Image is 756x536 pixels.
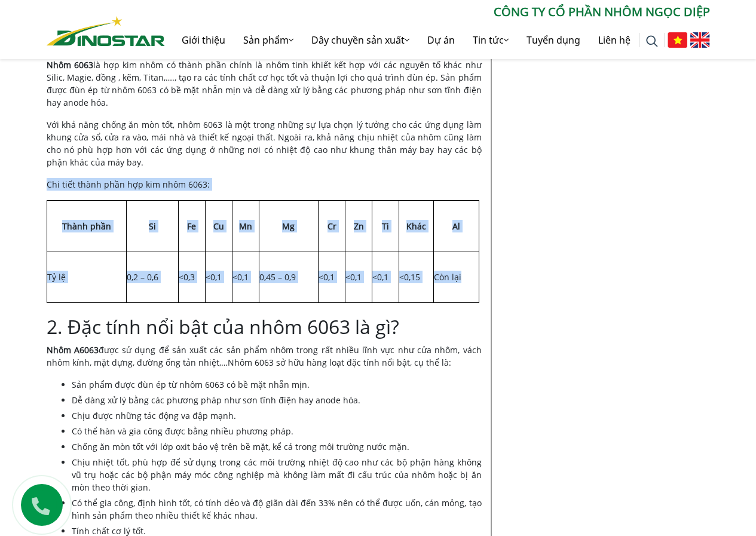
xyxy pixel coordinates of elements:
[259,271,296,283] span: 0,45 – 0,9
[434,271,461,283] span: Còn lại
[165,3,710,21] p: CÔNG TY CỔ PHẦN NHÔM NGỌC DIỆP
[589,21,639,59] a: Liên hệ
[47,344,99,356] strong: Nhôm A6063
[179,271,195,283] span: <0,3
[206,271,222,283] span: <0,1
[302,21,418,59] a: Dây chuyền sản xuất
[399,271,420,283] span: <0,15
[47,344,482,368] span: được sử dụng để sản xuất các sản phẩm nhôm trong rất nhiều lĩnh vực như cửa nhôm, vách nhôm kính,...
[345,271,362,283] span: <0,1
[319,271,335,283] span: <0,1
[47,119,482,168] span: Với khả năng chống ăn mòn tốt, nhôm 6063 là một trong những sự lựa chọn lý tưởng cho các ứng dụng...
[47,59,93,71] a: Nhôm 6063
[62,220,111,232] strong: Thành phần
[47,271,66,283] span: Tỷ lệ
[234,21,302,59] a: Sản phẩm
[47,16,165,46] img: Nhôm Dinostar
[127,271,158,283] span: 0,2 – 0,6
[72,425,293,437] span: Có thể hàn và gia công được bằng nhiều phương pháp.
[354,220,364,232] strong: Zn
[646,35,658,47] img: search
[239,220,252,232] strong: Mn
[372,271,388,283] span: <0,1
[328,220,336,232] strong: Cr
[173,21,234,59] a: Giới thiệu
[72,410,236,421] span: Chịu được những tác động va đập mạnh.
[668,32,687,48] img: Tiếng Việt
[382,220,389,232] strong: Ti
[47,59,482,108] span: là hợp kim nhôm có thành phần chính là nhôm tinh khiết kết hợp với các nguyên tố khác như Silic, ...
[406,220,426,232] strong: Khác
[72,441,409,452] span: Chống ăn mòn tốt với lớp oxit bảo vệ trên bề mặt, kể cả trong môi trường nước mặn.
[72,497,482,521] span: Có thể gia công, định hình tốt, có tính dẻo và độ giãn dài đến 33% nên có thể được uốn, cán mỏng,...
[690,32,710,48] img: English
[282,220,295,232] strong: Mg
[72,457,482,493] span: Chịu nhiệt tốt, phù hợp để sử dụng trong các môi trường nhiệt độ cao như các bộ phận hàng không v...
[518,21,589,59] a: Tuyển dụng
[232,271,249,283] span: <0,1
[47,179,210,190] span: Chi tiết thành phần hợp kim nhôm 6063:
[149,220,156,232] strong: Si
[464,21,518,59] a: Tin tức
[187,220,196,232] strong: Fe
[213,220,224,232] strong: Cu
[72,394,360,406] span: Dễ dàng xử lý bằng các phương pháp như sơn tĩnh điện hay anode hóa.
[72,379,310,390] span: Sản phẩm được đùn ép từ nhôm 6063 có bề mặt nhẵn mịn.
[228,357,451,368] span: Nhôm 6063 sở hữu hàng loạt đặc tính nổi bật, cụ thể là:
[452,220,460,232] strong: Al
[47,314,399,339] span: 2. Đặc tính nổi bật của nhôm 6063 là gì?
[418,21,464,59] a: Dự án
